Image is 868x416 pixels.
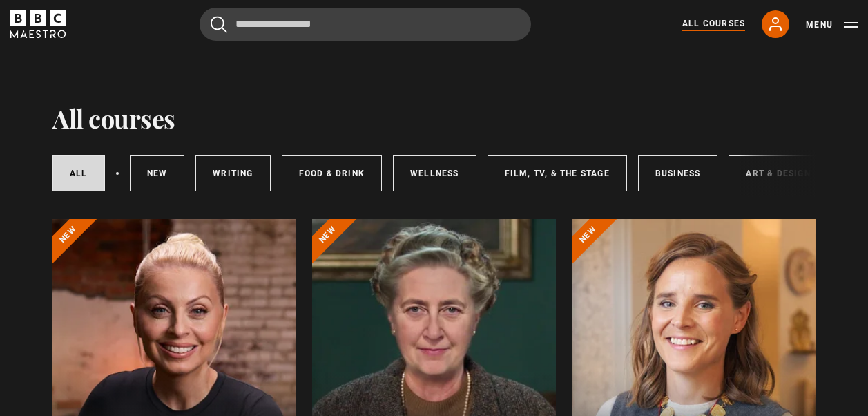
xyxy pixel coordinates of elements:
a: New [130,155,185,191]
a: Film, TV, & The Stage [488,155,627,191]
button: Submit the search query [211,16,227,33]
a: Food & Drink [282,155,382,191]
svg: BBC Maestro [10,10,66,38]
a: Wellness [393,155,476,191]
a: All Courses [682,17,745,31]
a: Writing [195,155,270,191]
input: Search [200,8,531,41]
a: All [52,155,105,191]
button: Toggle navigation [806,18,858,32]
a: Art & Design [729,155,827,191]
h1: All courses [52,104,175,133]
a: Business [638,155,718,191]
